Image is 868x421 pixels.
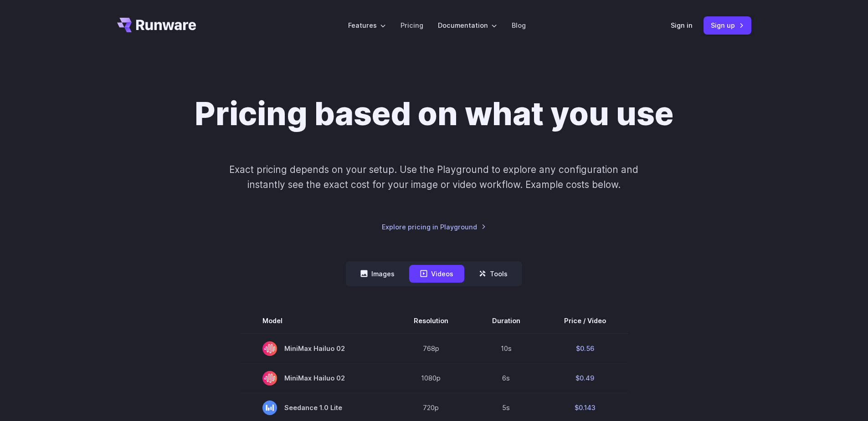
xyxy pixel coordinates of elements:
[401,20,423,30] a: Pricing
[470,334,542,364] td: 10s
[392,334,470,364] td: 768p
[212,162,656,193] p: Exact pricing depends on your setup. Use the Playground to explore any configuration and instantl...
[542,308,628,334] th: Price / Video
[262,371,370,385] span: MiniMax Hailuo 02
[470,308,542,334] th: Duration
[438,20,497,30] label: Documentation
[392,363,470,393] td: 1080p
[542,363,628,393] td: $0.49
[470,363,542,393] td: 6s
[392,308,470,334] th: Resolution
[262,341,370,356] span: MiniMax Hailuo 02
[542,334,628,364] td: $0.56
[349,265,406,283] button: Images
[195,95,673,133] h1: Pricing based on what you use
[348,20,386,30] label: Features
[117,18,196,32] a: Go to /
[409,265,464,283] button: Videos
[262,401,370,415] span: Seedance 1.0 Lite
[704,16,751,34] a: Sign up
[382,222,486,232] a: Explore pricing in Playground
[671,20,693,30] a: Sign in
[468,265,519,283] button: Tools
[241,308,392,334] th: Model
[512,20,526,30] a: Blog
